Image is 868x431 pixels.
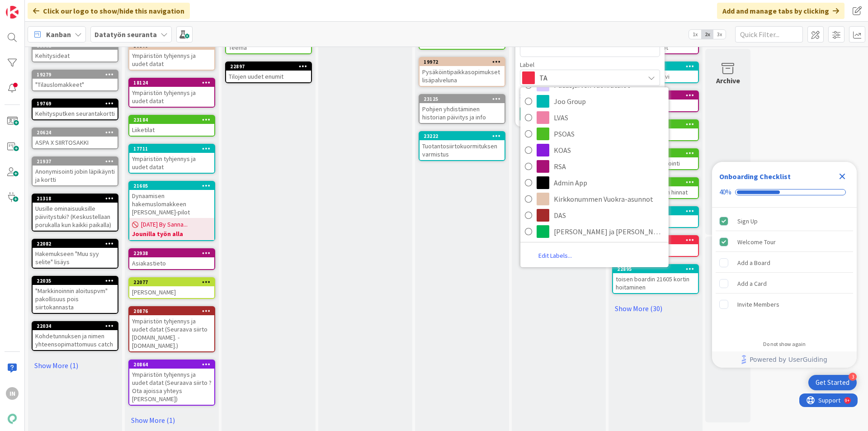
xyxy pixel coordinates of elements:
[33,322,118,330] div: 22034
[737,299,779,310] div: Invite Members
[737,237,776,247] div: Welcome Tour
[226,62,311,82] div: 22897Tilojen uudet enumit
[133,308,214,314] div: 20876
[420,66,505,86] div: Pysäköintipaikkasopimukset lisäpalveluna
[129,278,214,286] div: 22077
[419,57,505,87] a: 19972Pysäköintipaikkasopimukset lisäpalveluna
[32,156,118,186] a: 21937Anonymisointi jobin läpikäynti ja kortti
[419,131,505,161] a: 23222Tuotantosiirtokuormituksen varmistus
[420,140,505,160] div: Tuotantosiirtokuormituksen varmistus
[33,137,118,148] div: ASPA X SIIRTOSAKKI
[520,207,669,223] a: DAS
[424,96,505,102] div: 23125
[129,360,214,405] div: 20864Ympäristön tyhjennys ja uudet datat (Seuraava siirto ? Ota ajoissa yhteys [PERSON_NAME])
[613,265,698,273] div: 22895
[554,176,664,189] span: Admin App
[133,183,214,189] div: 21605
[424,133,505,139] div: 23222
[28,3,190,19] div: Click our logo to show/hide this navigation
[128,306,215,352] a: 20876Ympäristön tyhjennys ja uudet datat (Seuraava siirto [DOMAIN_NAME]. - [DOMAIN_NAME].)
[763,341,806,348] div: Do not show again
[37,100,118,107] div: 19769
[32,239,118,269] a: 22082Hakemukseen "Muu syy selite" lisäys
[129,79,214,87] div: 18124
[612,301,699,316] a: Show More (30)
[32,194,118,232] a: 21318Uusille ominaisuuksille päivitystuki? (Keskustellaan porukalla kun kaikki paikalla)
[33,99,118,108] div: 19769
[33,330,118,350] div: Kohdetunnuksen ja nimen yhteensopimattomuus catch
[129,79,214,107] div: 18124Ympäristön tyhjennys ja uudet datat
[420,58,505,66] div: 19972
[717,351,852,368] a: Powered by UserGuiding
[37,71,118,78] div: 19279
[129,307,214,315] div: 20876
[129,124,214,136] div: Liiketilat
[420,95,505,103] div: 23125
[129,50,214,70] div: Ympäristön tyhjennys ja uudet datat
[141,220,188,229] span: [DATE] By Sanna...
[128,144,215,174] a: 17711Ympäristön tyhjennys ja uudet datat
[129,249,214,257] div: 22938
[737,257,770,268] div: Add a Board
[37,323,118,329] div: 22034
[520,223,669,240] a: [PERSON_NAME] ja [PERSON_NAME] -säätiö
[712,351,857,368] div: Footer
[133,361,214,368] div: 20864
[129,249,214,269] div: 22938Asiakastieto
[129,116,214,136] div: 23184Liiketilat
[420,103,505,123] div: Pohjien yhdistäminen historian päivitys ja info
[816,378,849,387] div: Get Started
[735,26,803,43] input: Quick Filter...
[33,277,118,313] div: 22035"Markkinoinnin aloituspvm" pakollisuus pois siirtokannasta
[133,279,214,285] div: 22077
[33,108,118,119] div: Kehitysputken seurantakortti
[133,146,214,152] div: 17711
[716,75,740,86] div: Archive
[128,78,215,108] a: 18124Ympäristön tyhjennys ja uudet datat
[716,211,853,231] div: Sign Up is complete.
[737,216,758,227] div: Sign Up
[712,208,857,335] div: Checklist items
[128,248,215,270] a: 22938Asiakastieto
[133,250,214,256] div: 22938
[33,203,118,231] div: Uusille ominaisuuksille päivitystuki? (Keskustellaan porukalla kun kaikki paikalla)
[32,70,118,91] a: 19279"Tilauslomakkeet"
[226,62,311,71] div: 22897
[520,109,669,126] a: LVAS
[129,87,214,107] div: Ympäristön tyhjennys ja uudet datat
[128,41,215,71] a: 19879Ympäristön tyhjennys ja uudet datat
[713,30,726,39] span: 3x
[420,95,505,123] div: 23125Pohjien yhdistäminen historian päivitys ja info
[32,41,118,62] a: 15882Kehitysideat
[737,278,767,289] div: Add a Card
[808,375,857,390] div: Open Get Started checklist, remaining modules: 3
[37,195,118,202] div: 21318
[612,264,699,294] a: 22895toisen boardin 21605 kortin hoitaminen
[6,6,19,19] img: Visit kanbanzone.com
[419,94,505,124] a: 23125Pohjien yhdistäminen historian päivitys ja info
[33,71,118,90] div: 19279"Tilauslomakkeet"
[129,116,214,124] div: 23184
[716,294,853,314] div: Invite Members is incomplete.
[719,188,731,196] div: 40%
[129,145,214,153] div: 17711
[32,321,118,351] a: 22034Kohdetunnuksen ja nimen yhteensopimattomuus catch
[226,71,311,82] div: Tilojen uudet enumit
[225,62,312,83] a: 22897Tilojen uudet enumit
[539,71,640,84] span: TA
[520,191,669,207] a: Kirkkonummen Vuokra-asunnot
[129,145,214,173] div: 17711Ympäristön tyhjennys ja uudet datat
[33,194,118,203] div: 21318
[420,132,505,160] div: 23222Tuotantosiirtokuormituksen varmistus
[554,160,664,173] span: RSA
[37,129,118,136] div: 20624
[750,354,827,365] span: Powered by UserGuiding
[520,158,669,175] a: RSA
[6,387,19,400] div: IN
[716,274,853,294] div: Add a Card is incomplete.
[129,278,214,298] div: 22077[PERSON_NAME]
[129,369,214,405] div: Ympäristön tyhjennys ja uudet datat (Seuraava siirto ? Ota ajoissa yhteys [PERSON_NAME])
[32,358,118,373] a: Show More (1)
[719,171,791,182] div: Onboarding Checklist
[37,278,118,284] div: 22035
